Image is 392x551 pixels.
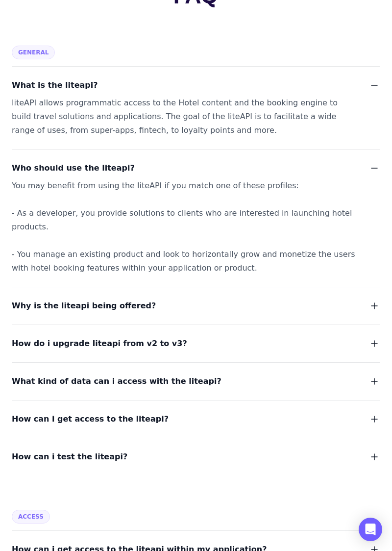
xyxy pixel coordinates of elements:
button: How can i test the liteapi? [12,450,380,464]
span: Who should use the liteapi? [12,161,135,175]
button: How can i get access to the liteapi? [12,412,380,426]
div: liteAPI allows programmatic access to the Hotel content and the booking engine to build travel so... [12,96,357,137]
button: Why is the liteapi being offered? [12,299,380,313]
span: Why is the liteapi being offered? [12,299,156,313]
div: You may benefit from using the liteAPI if you match one of these profiles: - As a developer, you ... [12,179,357,275]
span: What is the liteapi? [12,78,98,92]
button: What kind of data can i access with the liteapi? [12,375,380,388]
span: How can i test the liteapi? [12,450,127,464]
div: Open Intercom Messenger [359,518,382,541]
span: General [12,46,55,59]
span: How do i upgrade liteapi from v2 to v3? [12,337,187,351]
span: What kind of data can i access with the liteapi? [12,375,221,388]
span: How can i get access to the liteapi? [12,412,169,426]
button: What is the liteapi? [12,78,380,92]
span: Access [12,510,50,524]
button: How do i upgrade liteapi from v2 to v3? [12,337,380,351]
button: Who should use the liteapi? [12,161,380,175]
